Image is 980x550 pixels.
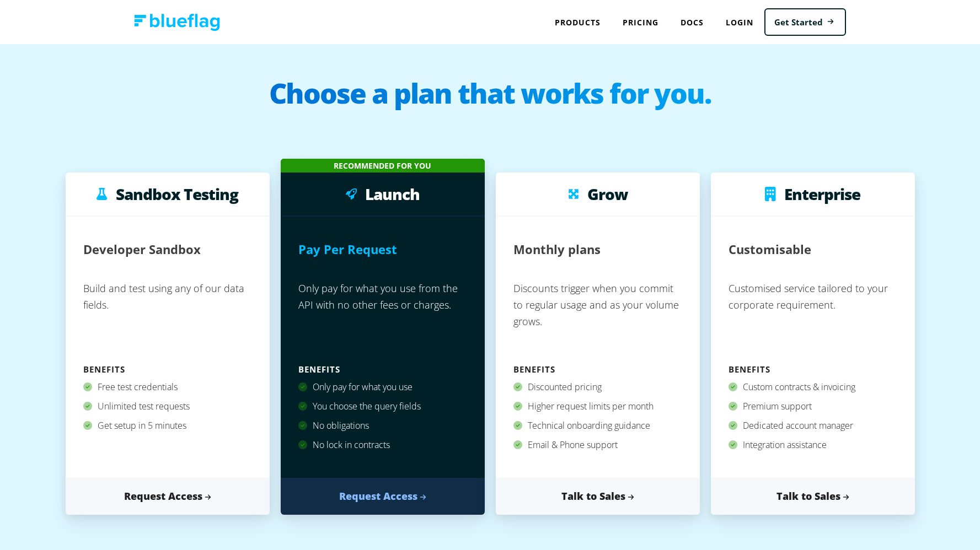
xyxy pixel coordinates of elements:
div: Products [544,11,612,34]
div: Recommended for you [281,159,485,172]
h2: Developer Sandbox [83,234,201,265]
a: Talk to Sales [496,478,700,515]
div: Higher request limits per month [513,397,682,416]
div: Unlimited test requests [83,397,252,416]
h3: Launch [365,186,420,202]
div: Premium support [729,397,897,416]
div: Custom contracts & invoicing [729,378,897,397]
h2: Monthly plans [513,234,601,265]
a: Docs [670,11,715,34]
div: No obligations [298,416,467,435]
div: Integration assistance [729,435,897,455]
div: Only pay for what you use [298,378,467,397]
div: Get setup in 5 minutes [83,416,252,435]
p: Only pay for what you use from the API with no other fees or charges. [298,276,467,361]
h2: Pay Per Request [298,234,397,265]
a: Get Started [764,8,846,36]
h2: Customisable [729,234,811,265]
a: Login to Blue Flag application [715,11,764,34]
div: No lock in contracts [298,435,467,455]
h3: Enterprise [784,186,860,202]
div: Email & Phone support [513,435,682,455]
p: Discounts trigger when you commit to regular usage and as your volume grows. [513,276,682,361]
h1: Choose a plan that works for you. [11,79,969,123]
a: Request Access [66,478,270,515]
div: You choose the query fields [298,397,467,416]
p: Customised service tailored to your corporate requirement. [729,276,897,361]
p: Build and test using any of our data fields. [83,276,252,361]
a: Pricing [612,11,670,34]
div: Discounted pricing [513,378,682,397]
a: Talk to Sales [711,478,915,515]
h3: Sandbox Testing [116,186,238,202]
div: Dedicated account manager [729,416,897,435]
div: Technical onboarding guidance [513,416,682,435]
a: Request Access [281,478,485,515]
img: Blue Flag logo [134,14,220,31]
div: Free test credentials [83,378,252,397]
h3: Grow [587,186,628,202]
